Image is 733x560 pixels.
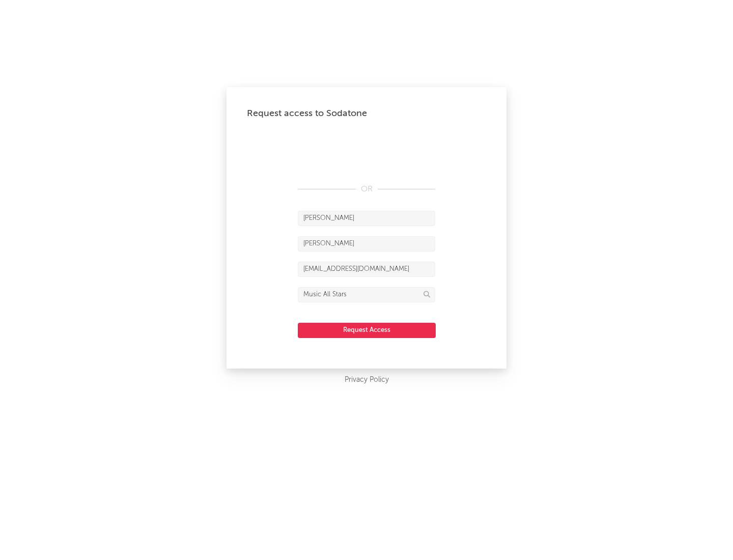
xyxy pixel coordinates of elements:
[247,107,486,120] div: Request access to Sodatone
[298,183,435,195] div: OR
[298,262,435,277] input: Email
[298,287,435,302] input: Division
[298,323,436,338] button: Request Access
[298,211,435,226] input: First Name
[345,374,389,386] a: Privacy Policy
[298,236,435,251] input: Last Name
